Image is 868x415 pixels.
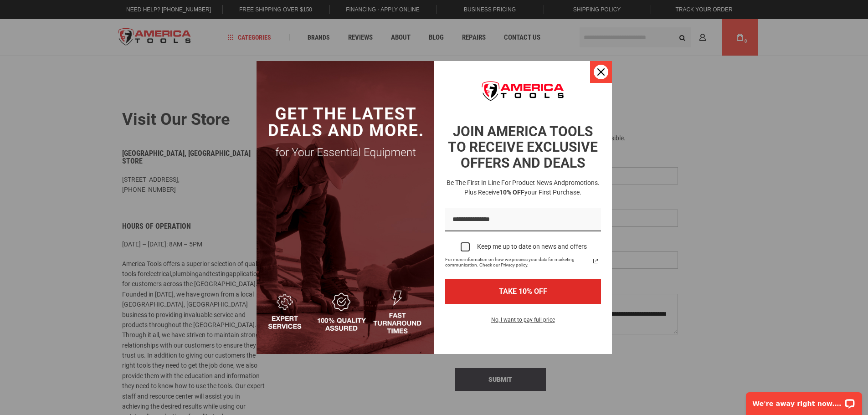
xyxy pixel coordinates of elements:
[499,189,524,196] strong: 10% OFF
[740,386,868,415] iframe: LiveChat chat widget
[443,178,603,197] h3: Be the first in line for product news and
[445,257,590,268] span: For more information on how we process your data for marketing communication. Check our Privacy p...
[484,315,562,330] button: No, I want to pay full price
[590,256,601,266] a: Read our Privacy Policy
[445,279,601,304] button: TAKE 10% OFF
[477,243,587,251] div: Keep me up to date on news and offers
[597,68,605,76] svg: close icon
[445,208,601,231] input: Email field
[448,123,598,171] strong: JOIN AMERICA TOOLS TO RECEIVE EXCLUSIVE OFFERS AND DEALS
[590,61,612,83] button: Close
[590,256,601,266] svg: link icon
